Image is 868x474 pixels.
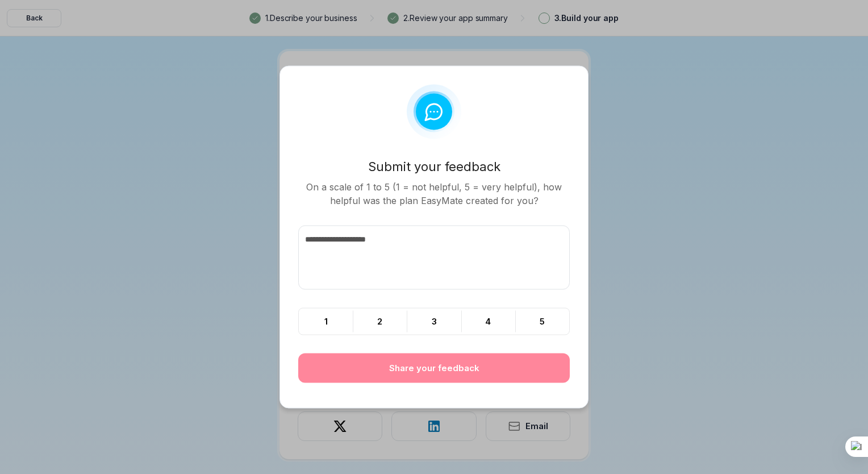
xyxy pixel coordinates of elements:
button: 2 [353,309,407,335]
button: 3 [407,309,461,335]
h2: Submit your feedback [298,157,570,176]
p: On a scale of 1 to 5 (1 = not helpful, 5 = very helpful), how helpful was the plan EasyMate creat... [298,180,570,207]
button: 1 [299,309,353,335]
button: 4 [461,309,515,335]
button: 5 [515,309,569,335]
